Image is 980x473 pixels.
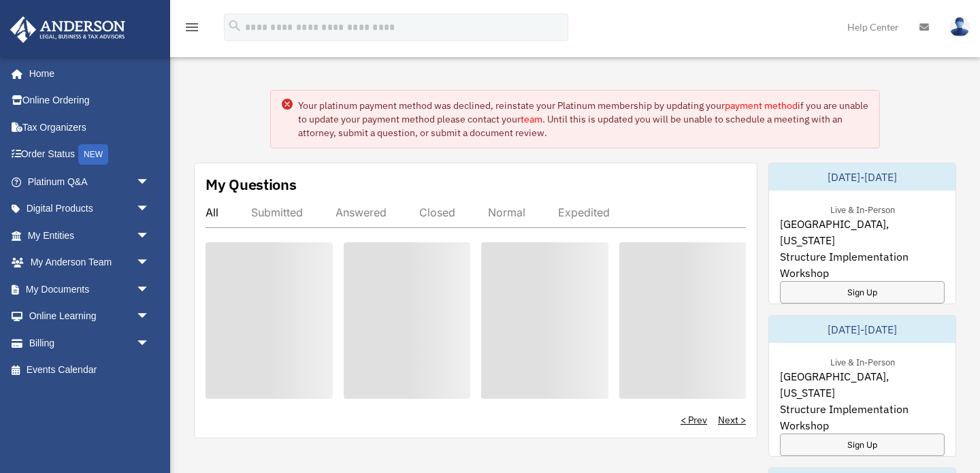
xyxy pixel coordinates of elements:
span: [GEOGRAPHIC_DATA], [US_STATE] [780,368,945,401]
a: < Prev [681,413,707,427]
a: Home [10,60,163,87]
div: [DATE]-[DATE] [769,316,955,343]
a: payment method [725,99,798,112]
a: Online Ordering [10,87,170,114]
a: My Documentsarrow_drop_down [10,276,170,303]
span: arrow_drop_down [136,168,163,196]
div: Normal [488,206,525,219]
i: menu [184,19,200,35]
img: User Pic [949,17,970,37]
div: Submitted [251,206,303,219]
span: arrow_drop_down [136,195,163,223]
div: My Questions [206,174,297,195]
a: menu [184,24,200,35]
a: Online Learningarrow_drop_down [10,303,170,330]
div: All [206,206,218,219]
div: Expedited [558,206,610,219]
span: Structure Implementation Workshop [780,248,945,281]
span: Structure Implementation Workshop [780,401,945,434]
span: arrow_drop_down [136,249,163,277]
div: [DATE]-[DATE] [769,163,955,191]
a: Next > [718,413,746,427]
a: Platinum Q&Aarrow_drop_down [10,168,170,195]
a: team [521,113,542,125]
a: Tax Organizers [10,114,170,141]
div: NEW [78,144,108,165]
div: Your platinum payment method was declined, reinstate your Platinum membership by updating your if... [298,99,868,140]
i: search [227,18,242,33]
a: Billingarrow_drop_down [10,329,170,357]
img: Anderson Advisors Platinum Portal [6,16,129,43]
div: Answered [336,206,387,219]
div: Live & In-Person [819,354,906,368]
a: Sign Up [780,281,945,304]
a: My Entitiesarrow_drop_down [10,222,170,249]
span: [GEOGRAPHIC_DATA], [US_STATE] [780,216,945,248]
span: arrow_drop_down [136,303,163,331]
span: arrow_drop_down [136,329,163,357]
div: Closed [419,206,455,219]
span: arrow_drop_down [136,222,163,250]
span: arrow_drop_down [136,276,163,304]
div: Live & In-Person [819,201,906,216]
a: My Anderson Teamarrow_drop_down [10,249,170,276]
a: Digital Productsarrow_drop_down [10,195,170,223]
a: Sign Up [780,434,945,456]
a: Order StatusNEW [10,141,170,169]
a: Events Calendar [10,357,170,384]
